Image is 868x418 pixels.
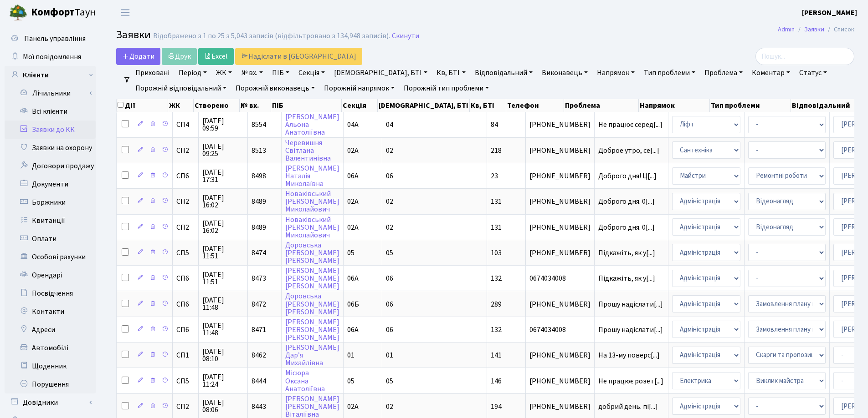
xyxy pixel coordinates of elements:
span: [PHONE_NUMBER] [529,198,591,205]
span: 02 [386,402,393,412]
a: ПІБ [268,65,293,81]
span: СП5 [176,249,195,257]
a: Документи [5,175,96,193]
a: Боржники [5,193,96,212]
a: [PERSON_NAME][PERSON_NAME][PERSON_NAME] [285,266,339,291]
a: Коментар [748,65,794,81]
span: 05 [347,376,354,386]
span: 8474 [252,248,266,258]
span: 06 [386,171,393,181]
span: [PHONE_NUMBER] [529,378,591,385]
span: 8471 [252,325,266,335]
a: Всі клієнти [5,102,96,121]
span: Додати [122,51,154,61]
span: 131 [491,222,502,232]
span: [DATE] 16:02 [202,194,244,209]
a: [PERSON_NAME]АльонаАнатоліївна [285,112,339,137]
a: Кв, БТІ [433,65,469,81]
span: 05 [347,248,354,258]
span: Прошу надіслати[...] [598,299,663,309]
b: [PERSON_NAME] [802,8,857,18]
span: Доброе утро, се[...] [598,146,659,156]
span: 8489 [252,222,266,232]
span: СП2 [176,198,195,205]
span: [PHONE_NUMBER] [529,224,591,231]
span: [PHONE_NUMBER] [529,301,591,308]
span: [DATE] 17:31 [202,169,244,183]
th: Секція [342,99,378,112]
a: Порожній тип проблеми [400,81,493,96]
a: ЧеревишняСвітланаВалентинівна [285,138,331,163]
a: Доровська[PERSON_NAME][PERSON_NAME] [285,240,339,266]
span: Мої повідомлення [23,52,81,62]
span: 01 [347,350,354,360]
span: [PHONE_NUMBER] [529,172,591,180]
span: На 13-му поверс[...] [598,350,660,360]
th: Кв, БТІ [470,99,506,112]
span: 103 [491,248,502,258]
a: Мої повідомлення [5,48,96,66]
span: [DATE] 09:59 [202,117,244,132]
span: 8462 [252,350,266,360]
span: [DATE] 16:02 [202,220,244,234]
a: Панель управління [5,30,96,48]
a: № вх. [237,65,267,81]
span: 0674034008 [529,275,591,282]
span: [DATE] 09:25 [202,143,244,157]
a: [PERSON_NAME]Дар’яМихайлівна [285,342,339,368]
th: Телефон [506,99,565,112]
a: Автомобілі [5,339,96,357]
span: [PHONE_NUMBER] [529,352,591,359]
span: 02 [386,146,393,156]
a: Доровська[PERSON_NAME][PERSON_NAME] [285,292,339,317]
span: 8444 [252,376,266,386]
span: 84 [491,120,498,130]
span: 218 [491,146,502,156]
span: 131 [491,196,502,206]
span: 0674034008 [529,326,591,333]
a: Додати [116,48,160,65]
span: [PHONE_NUMBER] [529,121,591,128]
span: 132 [491,273,502,283]
span: 05 [386,248,393,258]
a: Довідники [5,393,96,412]
span: 141 [491,350,502,360]
span: 06А [347,273,359,283]
span: СП4 [176,121,195,128]
li: Список [824,25,854,35]
span: 04 [386,120,393,130]
th: ПІБ [271,99,342,112]
span: СП6 [176,326,195,333]
a: Напрямок [593,65,638,81]
span: 06А [347,325,359,335]
b: Комфорт [31,5,75,20]
span: Не працює розет[...] [598,376,663,386]
span: Доброго дня. 0[...] [598,222,655,232]
span: Таун [31,5,96,20]
a: Секція [295,65,329,81]
a: [PERSON_NAME][PERSON_NAME][PERSON_NAME] [285,317,339,342]
span: [DATE] 11:48 [202,297,244,311]
span: СП5 [176,378,195,385]
a: Excel [198,48,234,65]
a: Статус [796,65,831,81]
a: Новаківський[PERSON_NAME]Миколайович [285,215,339,240]
span: [DATE] 08:10 [202,348,244,363]
th: Створено [194,99,240,112]
a: Щоденник [5,357,96,375]
a: Порушення [5,375,96,393]
span: СП6 [176,275,195,282]
span: 02А [347,196,359,206]
span: 146 [491,376,502,386]
span: 8443 [252,402,266,412]
a: Період [175,65,211,81]
a: Порожній виконавець [232,81,318,96]
a: Проблема [701,65,746,81]
span: 289 [491,299,502,309]
span: Заявки [116,27,151,43]
span: СП2 [176,147,195,154]
a: Клієнти [5,66,96,84]
a: Admin [778,25,795,34]
a: Контакти [5,302,96,321]
a: Скинути [392,32,419,40]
